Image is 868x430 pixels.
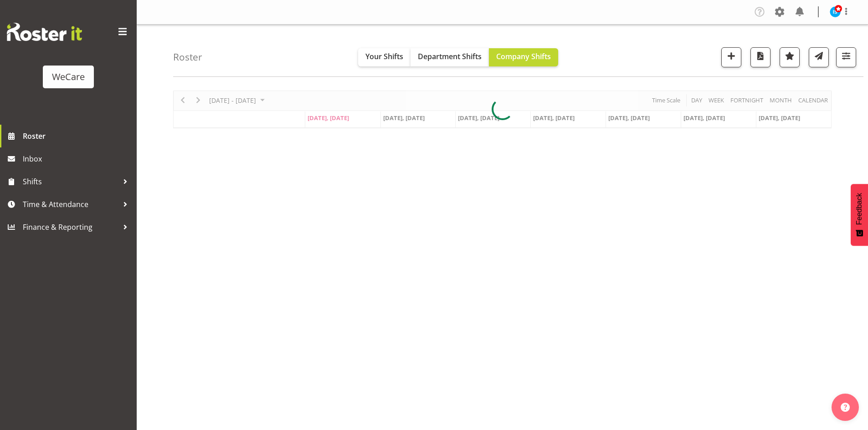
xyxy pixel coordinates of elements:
[836,47,856,67] button: Filter Shifts
[750,47,770,67] button: Download a PDF of the roster according to the set date range.
[809,47,829,67] button: Send a list of all shifts for the selected filtered period to all rostered employees.
[365,51,403,61] span: Your Shifts
[496,51,551,61] span: Company Shifts
[489,48,558,66] button: Company Shifts
[358,48,411,66] button: Your Shifts
[851,184,868,246] button: Feedback - Show survey
[23,220,118,234] span: Finance & Reporting
[411,48,489,66] button: Department Shifts
[23,175,118,188] span: Shifts
[841,403,850,412] img: help-xxl-2.png
[23,152,132,166] span: Inbox
[780,47,800,67] button: Highlight an important date within the roster.
[418,51,482,61] span: Department Shifts
[721,47,741,67] button: Add a new shift
[7,23,82,41] img: Rosterit website logo
[23,129,132,143] span: Roster
[830,6,841,17] img: isabel-simcox10849.jpg
[173,52,202,62] h4: Roster
[855,193,863,225] span: Feedback
[52,70,85,84] div: WeCare
[23,197,118,211] span: Time & Attendance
